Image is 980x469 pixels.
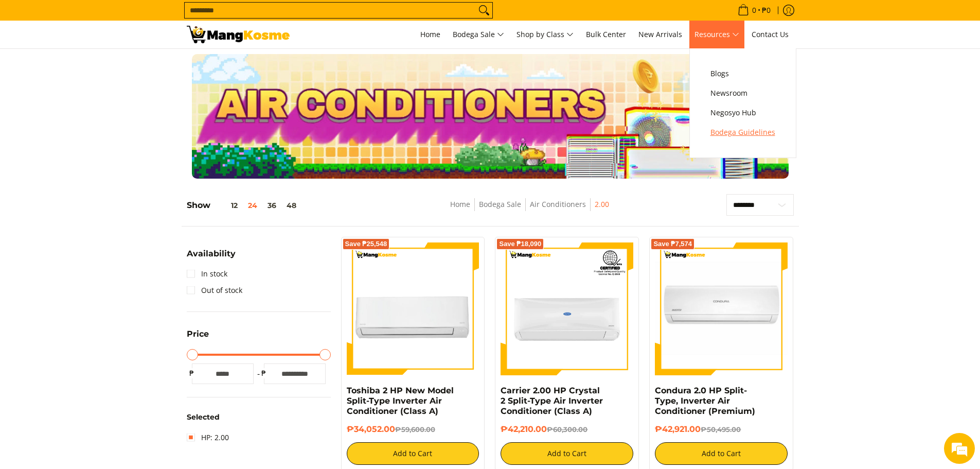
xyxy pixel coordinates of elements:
[187,266,227,282] a: In stock
[530,199,586,209] a: Air Conditioners
[586,29,626,39] span: Bulk Center
[655,442,788,465] button: Add to Cart
[710,87,775,100] span: Newsroom
[347,424,479,435] h6: ₱34,052.00
[710,107,775,119] span: Negosyo Hub
[595,198,609,211] span: 2.00
[501,424,633,435] h6: ₱42,210.00
[420,29,440,39] span: Home
[705,83,780,103] a: Newsroom
[187,368,197,378] span: ₱
[633,21,687,48] a: New Arrivals
[653,241,692,247] span: Save ₱7,574
[450,199,470,209] a: Home
[501,442,633,465] button: Add to Cart
[689,21,744,48] a: Resources
[187,26,290,43] img: Bodega Sale Aircon l Mang Kosme: Home Appliances Warehouse Sale
[415,21,446,48] a: Home
[187,330,209,346] summary: Open
[479,199,521,209] a: Bodega Sale
[655,386,755,416] a: Condura 2.0 HP Split-Type, Inverter Air Conditioner (Premium)
[710,67,775,80] span: Blogs
[453,28,504,41] span: Bodega Sale
[395,425,435,433] del: ₱59,600.00
[694,28,739,41] span: Resources
[448,21,509,48] a: Bodega Sale
[476,3,492,18] button: Search
[655,424,788,435] h6: ₱42,921.00
[169,5,193,30] div: Minimize live chat window
[347,242,479,375] img: Toshiba 2 HP New Model Split-Type Inverter Air Conditioner (Class A)
[347,386,454,416] a: Toshiba 2 HP New Model Split-Type Inverter Air Conditioner (Class A)
[752,29,789,39] span: Contact Us
[187,429,229,446] a: HP: 2.00
[751,7,758,14] span: 0
[5,281,196,317] textarea: Type your message and hit 'Enter'
[511,21,579,48] a: Shop by Class
[547,425,587,433] del: ₱60,300.00
[259,368,269,378] span: ₱
[705,123,780,142] a: Bodega Guidelines
[300,21,794,48] nav: Main Menu
[655,242,788,375] img: condura-split-type-inverter-air-conditioner-class-b-full-view-mang-kosme
[262,201,281,210] button: 36
[187,250,236,266] summary: Open
[345,241,387,247] span: Save ₱25,548
[638,29,682,39] span: New Arrivals
[54,58,173,71] div: Chat with us now
[581,21,631,48] a: Bulk Center
[347,442,479,465] button: Add to Cart
[501,386,603,416] a: Carrier 2.00 HP Crystal 2 Split-Type Air Inverter Conditioner (Class A)
[710,126,775,139] span: Bodega Guidelines
[210,201,243,210] button: 12
[187,200,301,211] h5: Show
[735,5,774,16] span: •
[516,28,574,41] span: Shop by Class
[499,241,541,247] span: Save ₱18,090
[705,103,780,123] a: Negosyo Hub
[187,330,209,338] span: Price
[746,21,794,48] a: Contact Us
[501,242,633,375] img: Carrier 2.00 HP Crystal 2 Split-Type Air Inverter Conditioner (Class A)
[760,7,772,14] span: ₱0
[705,64,780,83] a: Blogs
[379,198,681,221] nav: Breadcrumbs
[187,413,331,422] h6: Selected
[187,282,242,299] a: Out of stock
[187,250,236,258] span: Availability
[60,130,142,234] span: We're online!
[243,201,262,210] button: 24
[281,201,301,210] button: 48
[701,425,741,433] del: ₱50,495.00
